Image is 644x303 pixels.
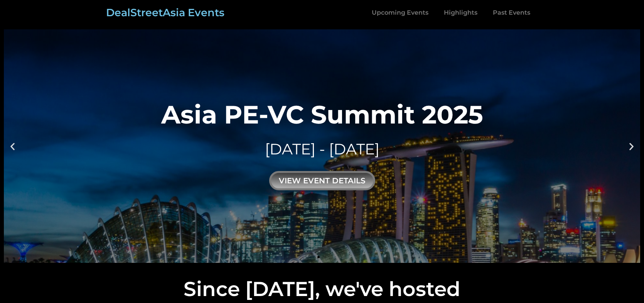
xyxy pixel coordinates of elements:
div: Previous slide [8,141,17,151]
a: DealStreetAsia Events [106,6,224,19]
a: Past Events [485,4,538,22]
span: Go to slide 1 [317,256,320,258]
a: Highlights [436,4,485,22]
a: Upcoming Events [364,4,436,22]
div: Next slide [627,141,636,151]
a: Asia PE-VC Summit 2025[DATE] - [DATE]view event details [4,29,640,263]
div: Asia PE-VC Summit 2025 [161,102,483,127]
span: Go to slide 2 [324,256,327,258]
h2: Since [DATE], we've hosted [4,279,640,299]
div: [DATE] - [DATE] [161,139,483,160]
div: view event details [269,171,375,190]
